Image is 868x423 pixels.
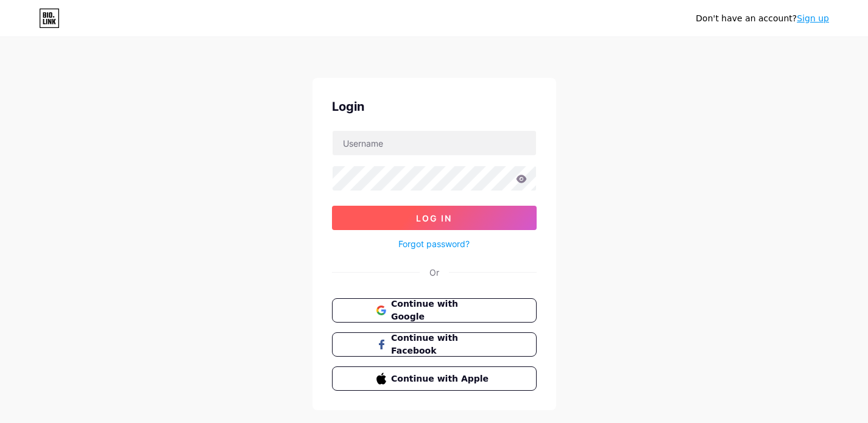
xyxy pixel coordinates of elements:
div: Or [429,266,439,279]
button: Continue with Google [332,298,537,323]
input: Username [333,131,536,155]
div: Don't have an account? [696,12,829,25]
button: Continue with Facebook [332,332,537,357]
span: Log In [416,213,452,223]
a: Sign up [797,13,829,23]
a: Forgot password? [398,237,470,250]
span: Continue with Apple [391,372,492,385]
button: Continue with Apple [332,366,537,391]
div: Login [332,97,537,116]
button: Log In [332,206,537,230]
span: Continue with Facebook [391,332,492,357]
span: Continue with Google [391,298,492,323]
